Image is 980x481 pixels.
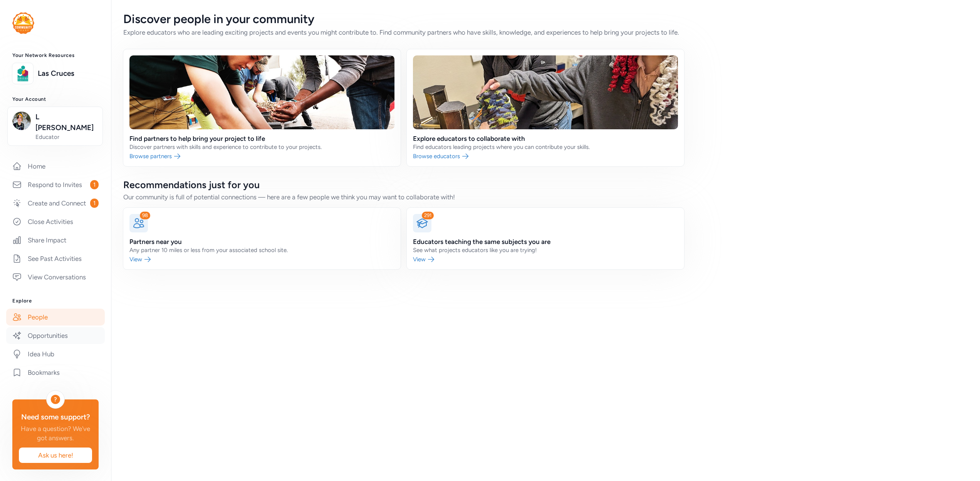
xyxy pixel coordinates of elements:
span: 1 [90,199,99,208]
a: People [6,309,105,326]
a: Idea Hub [6,346,105,362]
div: Discover people in your community [123,12,968,26]
span: L [PERSON_NAME] [35,112,98,133]
h3: Your Account [12,96,99,102]
a: Create and Connect1 [6,195,105,212]
h3: Explore [12,298,99,304]
img: logo [14,65,31,82]
span: 1 [90,180,99,189]
h3: Your Network Resources [12,52,99,58]
div: Need some support? [18,412,92,423]
div: Explore educators who are leading exciting projects and events you might contribute to. Find comm... [123,28,968,37]
a: Bookmarks [6,364,105,381]
a: Respond to Invites1 [6,176,105,193]
div: Have a question? We've got answers. [18,424,92,443]
span: Ask us here! [25,451,86,460]
a: Close Activities [6,213,105,230]
button: L [PERSON_NAME]Educator [7,107,103,146]
a: Home [6,158,105,175]
div: 98 [140,212,150,219]
a: See Past Activities [6,250,105,267]
div: Our community is full of potential connections — here are a few people we think you may want to c... [123,192,968,202]
img: logo [12,12,34,34]
a: Las Cruces [38,68,99,79]
a: Share Impact [6,232,105,249]
span: Educator [35,133,98,141]
a: Opportunities [6,327,105,344]
div: Recommendations just for you [123,179,968,191]
a: View Conversations [6,269,105,286]
div: ? [51,395,60,404]
button: Ask us here! [18,447,92,463]
div: 291 [422,212,434,219]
